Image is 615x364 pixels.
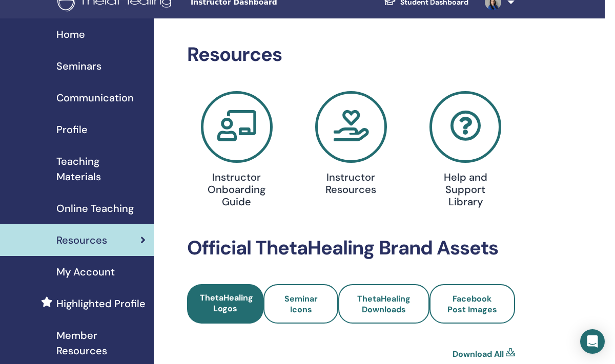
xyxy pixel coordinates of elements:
[56,27,85,42] span: Home
[56,201,134,216] span: Online Teaching
[315,171,387,196] h4: Instructor Resources
[284,293,318,315] span: Seminar Icons
[300,91,402,200] a: Instructor Resources
[56,328,146,358] span: Member Resources
[56,264,115,280] span: My Account
[56,90,134,105] span: Communication
[56,154,146,184] span: Teaching Materials
[56,58,101,74] span: Seminars
[187,284,263,324] a: ThetaHealing Logos
[187,237,515,260] h2: Official ThetaHealing Brand Assets
[447,293,497,315] span: Facebook Post Images
[56,232,107,248] span: Resources
[357,293,411,315] span: ThetaHealing Downloads
[200,292,253,314] span: ThetaHealing Logos
[453,348,504,360] a: Download All
[429,284,515,324] a: Facebook Post Images
[430,171,502,208] h4: Help and Support Library
[338,284,429,324] a: ThetaHealing Downloads
[186,91,288,212] a: Instructor Onboarding Guide
[56,296,146,311] span: Highlighted Profile
[56,122,88,137] span: Profile
[187,43,515,67] h2: Resources
[263,284,338,324] a: Seminar Icons
[415,91,517,212] a: Help and Support Library
[201,171,273,208] h4: Instructor Onboarding Guide
[580,329,605,354] div: Open Intercom Messenger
